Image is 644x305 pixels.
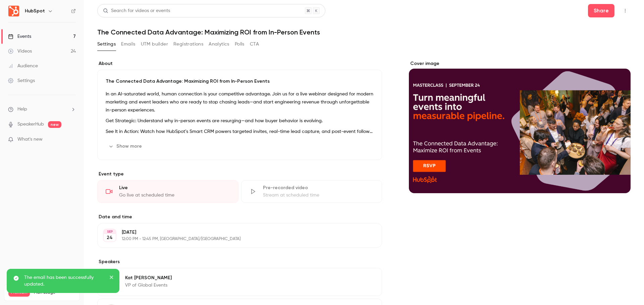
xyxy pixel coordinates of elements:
[97,258,382,265] label: Speakers
[106,128,374,136] p: See It in Action: Watch how HubSpot’s Smart CRM powers targeted invites, real-time lead capture, ...
[122,236,346,242] p: 12:00 PM - 12:45 PM, [GEOGRAPHIC_DATA]/[GEOGRAPHIC_DATA]
[106,78,374,85] p: The Connected Data Advantage: Maximizing ROI from In-Person Events
[8,106,76,113] li: help-dropdown-opener
[8,63,38,69] div: Audience
[25,8,45,14] h6: HubSpot
[97,214,382,220] label: Date and time
[250,39,259,50] button: CTA
[122,229,346,236] p: [DATE]
[141,39,168,50] button: UTM builder
[106,117,374,125] p: Get Strategic: Understand why in-person events are resurging—and how buyer behavior is evolving.
[8,48,32,55] div: Videos
[24,274,105,288] p: The email has been successfully updated.
[17,106,27,113] span: Help
[97,180,238,203] div: LiveGo live at scheduled time
[241,180,382,203] div: Pre-recorded videoStream at scheduled time
[121,39,135,50] button: Emails
[173,39,203,50] button: Registrations
[107,234,113,241] p: 24
[263,192,374,199] div: Stream at scheduled time
[97,268,382,296] div: Kat TooleyKat [PERSON_NAME]VP of Global Events
[48,121,61,128] span: new
[119,192,230,199] div: Go live at scheduled time
[17,121,44,128] a: SpeakerHub
[235,39,245,50] button: Polls
[97,39,116,50] button: Settings
[97,171,382,177] p: Event type
[109,274,114,282] button: close
[106,90,374,114] p: In an AI-saturated world, human connection is your competitive advantage. Join us for a live webi...
[125,275,172,281] p: Kat [PERSON_NAME]
[104,229,116,234] div: SEP
[125,282,172,289] p: VP of Global Events
[8,6,19,16] img: HubSpot
[588,4,614,17] button: Share
[97,60,382,67] label: About
[209,39,229,50] button: Analytics
[97,28,631,36] h1: The Connected Data Advantage: Maximizing ROI from In-Person Events
[17,136,43,143] span: What's new
[68,137,76,143] iframe: Noticeable Trigger
[409,60,631,193] section: Cover image
[106,141,146,152] button: Show more
[8,33,31,40] div: Events
[8,77,35,84] div: Settings
[409,60,631,67] label: Cover image
[119,184,230,191] div: Live
[103,7,170,14] div: Search for videos or events
[263,184,374,191] div: Pre-recorded video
